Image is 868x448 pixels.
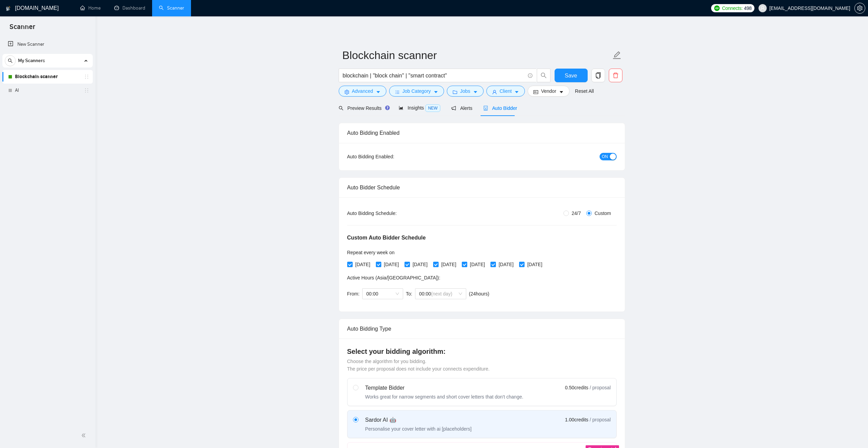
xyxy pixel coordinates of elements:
img: upwork-logo.png [714,5,720,11]
li: My Scanners [2,54,93,97]
span: [DATE] [410,261,430,268]
a: setting [854,5,865,11]
div: Template Bidder [365,384,524,392]
span: [DATE] [467,261,488,268]
span: Auto Bidder [483,105,517,111]
span: NEW [425,104,440,112]
span: / proposal [590,416,610,423]
span: robot [483,106,488,111]
span: caret-down [559,89,564,95]
button: idcardVendorcaret-down [528,86,569,97]
span: / proposal [590,384,610,391]
button: settingAdvancedcaret-down [339,86,386,97]
div: Works great for narrow segments and short cover letters that don't change. [365,393,524,400]
div: Personalise your cover letter with ai [placeholders] [365,425,472,432]
span: Jobs [460,87,470,95]
span: caret-down [514,89,519,95]
span: double-left [81,432,88,439]
a: New Scanner [8,38,87,51]
span: 00:00 [366,289,399,299]
span: edit [613,51,621,60]
button: search [5,55,16,66]
span: setting [855,5,865,11]
span: Save [565,71,577,80]
a: homeHome [80,5,101,11]
span: Vendor [541,87,556,95]
a: Blockchain scanner [15,70,80,84]
span: To: [406,291,412,297]
span: holder [84,74,89,80]
iframe: Intercom live chat [845,425,861,441]
span: Repeat every week on [347,250,395,255]
span: 1.00 credits [565,416,588,423]
span: 498 [744,4,751,12]
span: setting [344,89,349,95]
span: 24/7 [569,209,584,217]
a: AI [15,84,80,97]
span: Custom [592,209,614,217]
span: area-chart [399,105,403,110]
li: New Scanner [2,38,93,51]
span: [DATE] [439,261,459,268]
div: Auto Bidding Type [347,319,617,338]
span: notification [451,106,456,111]
input: Scanner name... [342,47,611,64]
span: copy [592,72,605,78]
span: Job Category [402,87,431,95]
input: Search Freelance Jobs... [343,71,525,80]
span: ON [602,153,608,160]
span: 0.50 credits [565,384,588,391]
a: searchScanner [159,5,184,11]
span: Choose the algorithm for you bidding. The price per proposal does not include your connects expen... [347,359,490,372]
div: Auto Bidding Enabled: [347,153,437,160]
span: delete [609,72,622,78]
span: user [492,89,497,95]
span: idcard [533,89,538,95]
button: search [537,69,550,82]
h4: Select your bidding algorithm: [347,347,617,356]
a: dashboardDashboard [114,5,145,11]
img: logo [6,3,11,14]
span: holder [84,88,89,93]
span: caret-down [433,89,438,95]
div: Auto Bidding Schedule: [347,209,437,217]
span: folder [453,89,457,95]
button: barsJob Categorycaret-down [389,86,444,97]
span: [DATE] [496,261,516,268]
span: My Scanners [18,54,45,68]
span: Insights [399,105,440,111]
span: Advanced [352,87,373,95]
span: Alerts [451,105,472,111]
span: search [5,58,15,63]
div: Auto Bidder Schedule [347,178,617,197]
span: [DATE] [381,261,402,268]
button: Save [555,69,588,82]
span: [DATE] [525,261,545,268]
span: From: [347,291,360,297]
span: Client [500,87,512,95]
span: bars [395,89,400,95]
span: Connects: [722,4,742,12]
div: Auto Bidding Enabled [347,123,617,143]
a: Reset All [575,87,594,95]
div: Tooltip anchor [384,105,391,111]
button: setting [854,3,865,14]
span: caret-down [473,89,478,95]
div: Sardor AI 🤖 [365,416,472,424]
span: user [760,6,765,11]
span: [DATE] [353,261,373,268]
button: copy [591,69,605,82]
span: search [537,72,550,78]
span: Active Hours ( Asia/[GEOGRAPHIC_DATA] ): [347,275,440,280]
button: folderJobscaret-down [447,86,484,97]
button: delete [609,69,622,82]
span: 00:00 [419,289,462,299]
span: search [339,106,343,111]
h5: Custom Auto Bidder Schedule [347,234,426,242]
span: ( 24 hours) [469,291,489,297]
button: userClientcaret-down [486,86,525,97]
span: caret-down [376,89,381,95]
span: Preview Results [339,105,388,111]
span: (next day) [431,291,452,297]
span: Scanner [4,22,41,36]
